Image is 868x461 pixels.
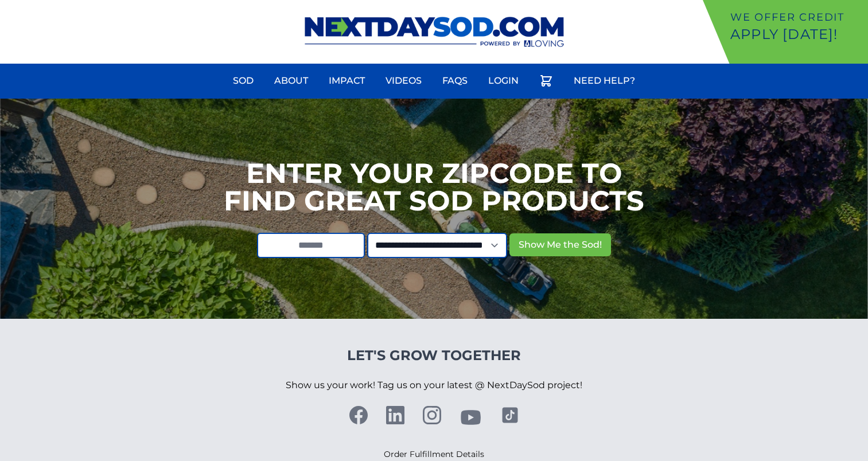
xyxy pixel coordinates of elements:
button: Show Me the Sod! [509,233,611,256]
h4: Let's Grow Together [286,346,582,365]
a: Sod [226,67,260,95]
a: Login [481,67,526,95]
p: Show us your work! Tag us on your latest @ NextDaySod project! [286,365,582,406]
a: Need Help? [567,67,642,95]
a: Order Fulfillment Details [384,449,484,459]
a: FAQs [435,67,474,95]
p: Apply [DATE]! [730,25,863,44]
a: Impact [322,67,372,95]
p: We offer Credit [730,9,863,25]
h1: Enter your Zipcode to Find Great Sod Products [224,159,644,214]
a: About [267,67,315,95]
a: Videos [379,67,429,95]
